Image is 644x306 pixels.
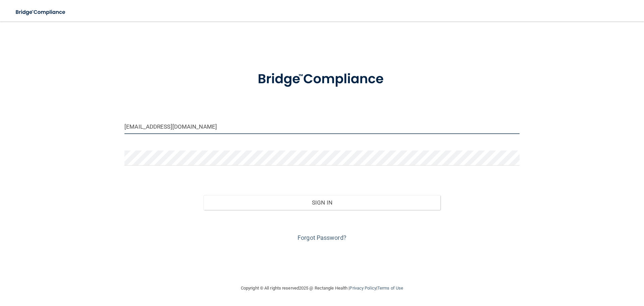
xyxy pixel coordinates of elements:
[200,277,444,299] div: Copyright © All rights reserved 2025 @ Rectangle Health | |
[350,286,376,291] a: Privacy Policy
[298,234,346,241] a: Forgot Password?
[511,123,519,131] keeper-lock: Open Keeper Popup
[204,195,441,210] button: Sign In
[124,119,520,134] input: Email
[244,62,400,97] img: bridge_compliance_login_screen.278c3ca4.svg
[10,5,72,19] img: bridge_compliance_login_screen.278c3ca4.svg
[377,286,403,291] a: Terms of Use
